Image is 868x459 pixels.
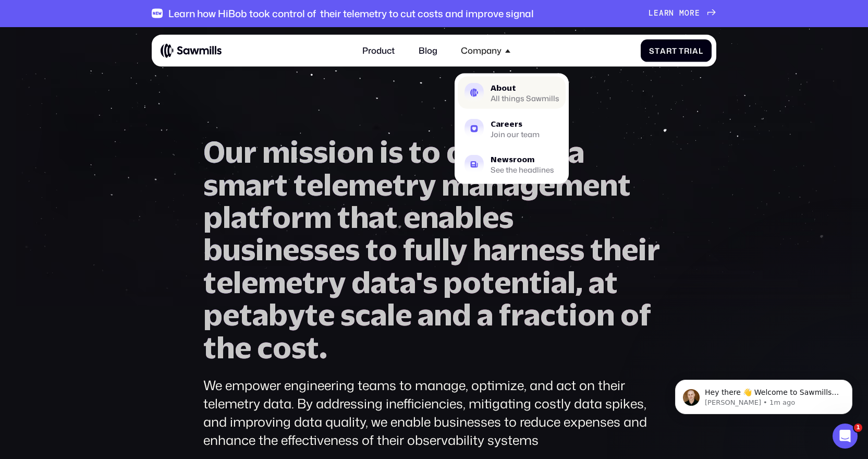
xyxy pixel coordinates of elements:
[434,298,452,331] span: n
[446,136,466,168] span: d
[569,298,578,331] span: i
[485,168,504,201] span: n
[621,233,638,265] span: e
[596,298,615,331] span: n
[455,62,569,184] nav: Company
[388,136,403,168] span: s
[576,266,583,298] span: ,
[542,266,551,298] span: i
[273,331,291,364] span: o
[491,166,554,173] div: See the headlines
[570,233,584,265] span: s
[664,9,669,18] span: r
[462,266,481,298] span: o
[387,298,395,331] span: l
[684,9,690,18] span: o
[203,201,223,233] span: p
[415,233,433,265] span: u
[491,119,540,127] div: Careers
[307,168,323,201] span: e
[684,46,690,55] span: r
[854,424,862,432] span: 1
[455,201,474,233] span: b
[491,84,559,92] div: About
[288,298,305,331] span: y
[539,168,555,201] span: e
[328,233,345,265] span: e
[378,233,397,265] span: o
[337,201,350,233] span: t
[422,136,441,168] span: o
[520,233,539,265] span: n
[223,201,231,233] span: l
[376,168,393,201] span: e
[458,112,566,144] a: CareersJoin our team
[647,233,660,265] span: r
[348,168,376,201] span: m
[499,201,514,233] span: s
[395,298,412,331] span: e
[203,233,223,265] span: b
[313,136,328,168] span: s
[272,201,291,233] span: o
[649,9,716,18] a: Learnmore
[672,46,677,55] span: t
[264,233,283,265] span: n
[203,331,216,364] span: t
[578,298,596,331] span: o
[551,266,567,298] span: a
[529,266,542,298] span: t
[356,39,401,62] a: Product
[699,46,703,55] span: l
[355,298,371,331] span: c
[387,266,400,298] span: t
[294,168,307,201] span: t
[369,201,385,233] span: a
[203,266,216,298] span: t
[243,136,256,168] span: r
[499,298,511,331] span: f
[833,424,858,449] iframe: Intercom live chat
[416,266,423,298] span: '
[319,331,327,364] span: .
[491,95,559,102] div: All things Sawmills
[168,8,534,19] div: Learn how HiBob took control of their telemetry to cut costs and improve signal
[649,46,655,55] span: S
[371,298,387,331] span: a
[450,233,467,265] span: y
[458,148,566,180] a: NewsroomSee the headlines
[406,168,419,201] span: r
[218,168,246,201] span: m
[345,233,360,265] span: s
[404,201,420,233] span: e
[412,39,444,62] a: Blog
[241,266,258,298] span: e
[690,46,692,55] span: i
[246,168,262,201] span: a
[590,233,603,265] span: t
[474,201,482,233] span: l
[583,168,600,201] span: e
[371,266,387,298] span: a
[511,298,524,331] span: r
[340,298,355,331] span: s
[659,9,664,18] span: a
[555,168,583,201] span: m
[299,233,314,265] span: s
[337,136,356,168] span: o
[452,298,471,331] span: d
[350,201,369,233] span: h
[356,136,374,168] span: n
[540,298,556,331] span: c
[203,168,218,201] span: s
[539,233,555,265] span: e
[291,331,306,364] span: s
[639,298,651,331] span: f
[420,201,438,233] span: n
[233,266,241,298] span: l
[419,168,436,201] span: y
[290,136,299,168] span: i
[511,266,529,298] span: n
